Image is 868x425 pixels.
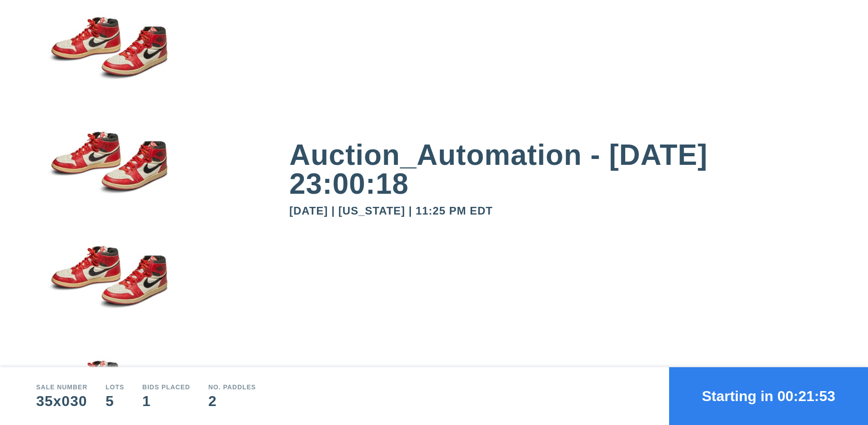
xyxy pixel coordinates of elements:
img: small [36,230,181,345]
img: small [36,115,181,230]
div: Auction_Automation - [DATE] 23:00:18 [289,140,832,198]
button: Starting in 00:21:53 [669,367,868,425]
div: 35x030 [36,394,88,408]
div: 2 [208,394,256,408]
div: [DATE] | [US_STATE] | 11:25 PM EDT [289,205,832,216]
div: 1 [142,394,190,408]
div: Bids Placed [142,384,190,390]
div: No. Paddles [208,384,256,390]
img: small [36,1,181,116]
div: Sale number [36,384,88,390]
div: 5 [106,394,124,408]
div: Lots [106,384,124,390]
